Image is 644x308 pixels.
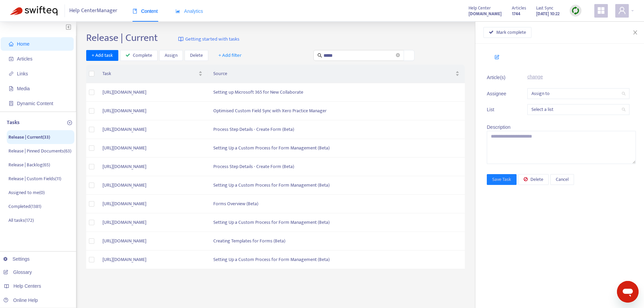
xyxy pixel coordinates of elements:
[8,134,50,141] p: Release | Current ( 33 )
[133,8,158,14] span: Content
[8,175,61,182] p: Release | Custom Fields ( 11 )
[69,4,117,17] span: Help Center Manager
[208,139,465,158] td: Setting Up a Custom Process for Form Management (Beta)
[17,41,29,47] span: Home
[396,53,400,57] span: close-circle
[512,4,526,12] span: Articles
[9,101,14,106] span: container
[185,50,208,61] button: Delete
[487,106,510,113] span: List
[218,51,242,60] span: + Add filter
[97,120,208,139] td: [URL][DOMAIN_NAME]
[17,71,28,76] span: Links
[208,102,465,120] td: Optimised Custom Field Sync with Xero Practice Manager
[208,213,465,232] td: Setting Up a Custom Process for Form Management (Beta)
[97,232,208,251] td: [URL][DOMAIN_NAME]
[630,29,640,36] button: Close
[208,176,465,195] td: Setting Up a Custom Process for Form Management (Beta)
[97,158,208,176] td: [URL][DOMAIN_NAME]
[597,6,605,15] span: appstore
[185,35,239,43] span: Getting started with tasks
[622,108,626,112] span: search
[8,217,34,224] p: All tasks ( 172 )
[469,4,491,12] span: Help Center
[530,176,543,183] span: Delete
[618,6,626,15] span: user
[487,74,510,81] span: Article(s)
[14,283,41,289] span: Help Centers
[8,189,45,196] p: Assigned to me ( 0 )
[97,102,208,120] td: [URL][DOMAIN_NAME]
[97,65,208,83] th: Task
[190,52,203,59] span: Delete
[550,174,574,185] button: Cancel
[208,251,465,269] td: Setting Up a Custom Process for Form Management (Beta)
[17,56,32,62] span: Articles
[617,281,639,303] iframe: Button to launch messaging window
[571,6,580,15] img: sync.dc5367851b00ba804db3.png
[208,83,465,102] td: Setting up Microsoft 365 for New Collaborate
[9,56,14,61] span: account-book
[165,52,177,59] span: Assign
[633,30,638,35] span: close
[67,120,72,125] span: plus-circle
[469,10,502,18] a: [DOMAIN_NAME]
[9,42,14,46] span: home
[175,9,180,14] span: area-chart
[9,71,14,76] span: link
[3,256,30,262] a: Settings
[208,195,465,213] td: Forms Overview (Beta)
[518,174,549,185] button: Delete
[527,74,543,79] a: change
[102,70,197,77] span: Task
[208,120,465,139] td: Process Step Details - Create Form (Beta)
[556,176,569,183] span: Cancel
[7,119,20,127] p: Tasks
[133,52,152,59] span: Complete
[97,139,208,158] td: [URL][DOMAIN_NAME]
[483,27,531,38] button: Mark complete
[175,8,203,14] span: Analytics
[208,232,465,251] td: Creating Templates for Forms (Beta)
[86,50,118,61] button: + Add task
[512,10,520,18] strong: 1744
[208,65,465,83] th: Source
[487,124,510,130] span: Description
[496,29,526,36] span: Mark complete
[120,50,158,61] button: Complete
[178,32,239,47] a: Getting started with tasks
[97,83,208,102] td: [URL][DOMAIN_NAME]
[17,86,30,91] span: Media
[208,158,465,176] td: Process Step Details - Create Form (Beta)
[133,9,137,14] span: book
[536,4,553,12] span: Last Sync
[3,269,32,275] a: Glossary
[487,90,510,97] span: Assignee
[159,50,183,61] button: Assign
[178,37,184,42] img: image-link
[487,174,517,185] button: Save Task
[10,6,57,16] img: Swifteq
[97,176,208,195] td: [URL][DOMAIN_NAME]
[536,10,559,18] strong: [DATE] 10:22
[97,213,208,232] td: [URL][DOMAIN_NAME]
[8,147,71,155] p: Release | Pinned Documents ( 63 )
[8,203,41,210] p: Completed ( 1381 )
[622,92,626,96] span: search
[17,101,53,106] span: Dynamic Content
[396,52,400,58] span: close-circle
[8,161,50,168] p: Release | Backlog ( 65 )
[213,50,247,61] button: + Add filter
[213,70,454,77] span: Source
[97,195,208,213] td: [URL][DOMAIN_NAME]
[86,32,158,44] h2: Release | Current
[97,251,208,269] td: [URL][DOMAIN_NAME]
[469,10,502,18] strong: [DOMAIN_NAME]
[317,53,322,58] span: search
[92,52,113,59] span: + Add task
[3,298,38,303] a: Online Help
[9,86,14,91] span: file-image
